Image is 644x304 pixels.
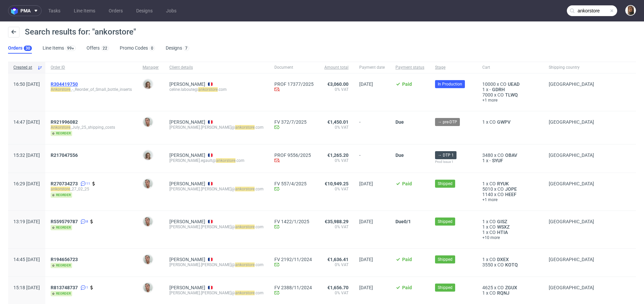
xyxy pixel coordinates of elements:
a: +10 more [482,235,538,240]
span: 11 [86,181,90,186]
mark: ankorstore [235,187,255,191]
a: R921996082 [51,119,79,125]
span: 1 [482,290,485,296]
img: Jessica Desforges [143,255,153,264]
span: Cart [482,65,538,70]
span: _-_Reorder_of_Small_bottle_inserts [51,87,132,92]
img: Jessica Desforges [143,179,153,188]
span: 8 [86,219,88,224]
a: Orders30 [8,43,32,54]
a: [PERSON_NAME] [169,181,205,186]
span: R270734273 [51,181,78,186]
span: 1 [86,285,88,290]
a: [PERSON_NAME] [169,119,205,125]
span: 14:45 [DATE] [13,257,40,262]
span: Stage [435,65,472,70]
span: Paid [402,81,412,87]
a: HEEF [504,192,518,197]
div: x [482,219,538,224]
span: Search results for: "ankorstore" [25,27,136,37]
span: 16:29 [DATE] [13,181,40,186]
span: [GEOGRAPHIC_DATA] [549,219,594,224]
a: WSXZ [496,224,511,230]
div: 30 [25,46,30,51]
span: Manager [143,65,159,70]
span: CO [489,181,496,186]
a: +1 more [482,197,538,202]
a: PROF 17377/2025 [274,81,314,87]
span: CO [489,230,496,235]
div: x [482,192,538,197]
span: 1140 [482,192,493,197]
a: UEAD [506,81,521,87]
span: reorder [51,263,72,268]
div: Prod Issue 1 [435,159,472,165]
span: Shipped [438,285,452,291]
a: R194656723 [51,257,79,262]
a: FV 1422/1/2025 [274,219,314,224]
span: _27_02_25 [51,186,132,192]
a: FV 2192/11/2024 [274,257,314,262]
span: CO [497,186,504,192]
a: KOTQ [504,262,519,267]
a: Tasks [44,5,64,16]
a: HTIA [496,230,509,235]
a: JOPE [504,186,518,192]
a: Line Items99+ [43,43,76,54]
span: R217047556 [51,153,78,158]
span: CO [489,290,496,296]
span: R559579787 [51,219,78,224]
a: Promo Codes0 [120,43,155,54]
span: [DATE] [359,257,373,262]
div: celine.laboute@ .com [169,87,264,92]
a: 8 [79,219,88,224]
span: _July_25_shipping_costs [51,125,132,130]
mark: ankorstore [216,158,235,163]
span: 1 [482,158,485,163]
span: 0% VAT [324,186,348,192]
span: [GEOGRAPHIC_DATA] [549,119,594,125]
span: 1 [482,87,485,92]
a: Jobs [162,5,180,16]
a: ZGUX [504,285,519,290]
span: [GEOGRAPHIC_DATA] [549,153,594,158]
span: pma [20,8,31,13]
span: Shipping country [549,65,594,70]
a: RQNJ [496,290,511,296]
span: CO [500,81,506,87]
span: CO [497,285,504,290]
img: Jessica Desforges [143,217,153,226]
span: 15:32 [DATE] [13,153,40,158]
span: R813748737 [51,285,78,290]
a: PROF 9556/2025 [274,153,314,158]
span: €1,450.01 [327,119,348,125]
span: 1 [482,219,485,224]
span: [DATE] [359,285,373,290]
span: [GEOGRAPHIC_DATA] [549,81,594,87]
div: x [482,119,538,125]
span: +1 more [482,98,538,103]
div: x [482,262,538,267]
span: Paid [402,285,412,290]
mark: Ankorstore [51,87,70,92]
img: Angelina Marć [626,6,635,15]
span: reorder [51,291,72,296]
span: Shipped [438,256,452,262]
span: CO [489,219,496,224]
span: Paid [402,257,412,262]
div: [PERSON_NAME].[PERSON_NAME]@ .com [169,224,264,230]
a: 1 [79,285,88,290]
div: x [482,87,538,92]
a: RYUK [496,181,510,186]
a: OBAV [504,153,519,158]
button: pma [8,5,42,16]
span: reorder [51,192,72,198]
span: → pre-DTP [438,119,457,125]
span: R194656723 [51,257,78,262]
